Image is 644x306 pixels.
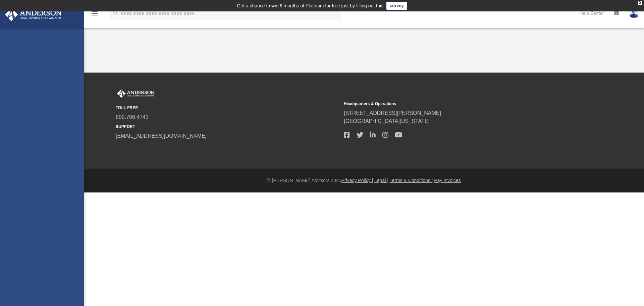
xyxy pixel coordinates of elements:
i: search [112,9,119,16]
small: TOLL FREE [116,105,339,111]
a: 800.706.4741 [116,114,149,120]
small: SUPPORT [116,124,339,130]
img: Anderson Advisors Platinum Portal [116,89,156,98]
a: survey [386,2,407,10]
a: [STREET_ADDRESS][PERSON_NAME] [344,110,441,116]
a: Legal | [374,178,388,183]
a: [GEOGRAPHIC_DATA][US_STATE] [344,118,430,124]
div: © [PERSON_NAME] Advisors 2025 [84,177,644,184]
a: menu [91,13,99,17]
img: Anderson Advisors Platinum Portal [3,8,64,21]
a: [EMAIL_ADDRESS][DOMAIN_NAME] [116,133,207,139]
a: Terms & Conditions | [390,178,433,183]
div: close [638,1,642,5]
img: User Pic [629,8,639,18]
div: Get a chance to win 6 months of Platinum for free just by filling out this [237,2,383,10]
i: menu [91,9,99,17]
a: Pay Invoices [434,178,461,183]
a: Privacy Policy | [341,178,373,183]
small: Headquarters & Operations [344,101,567,107]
